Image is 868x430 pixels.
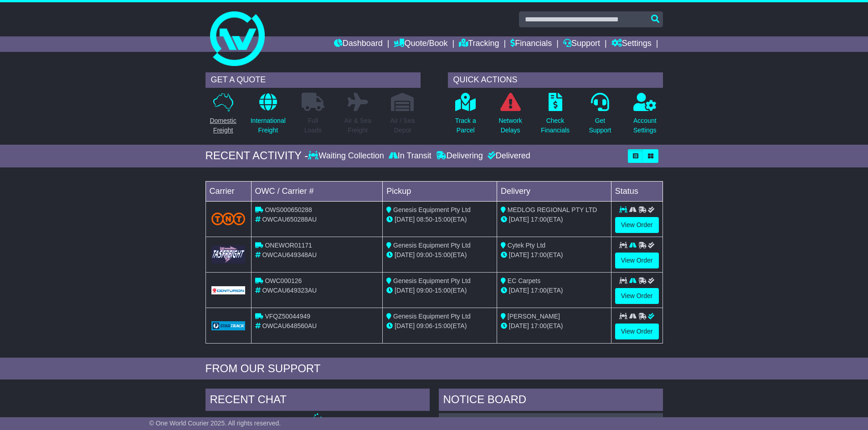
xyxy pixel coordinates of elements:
[508,242,545,249] span: Cytek Pty Ltd
[334,36,383,52] a: Dashboard
[501,321,607,331] div: (ETA)
[508,206,597,213] span: MEDLOG REGIONAL PTY LTD
[563,36,600,52] a: Support
[531,287,547,294] span: 17:00
[395,322,415,329] span: [DATE]
[395,251,415,258] span: [DATE]
[531,251,547,258] span: 17:00
[209,92,236,140] a: DomesticFreight
[386,250,493,260] div: - (ETA)
[455,92,477,140] a: Track aParcel
[205,149,308,162] div: RECENT ACTIVITY -
[434,151,485,161] div: Delivering
[395,287,415,294] span: [DATE]
[531,216,547,223] span: 17:00
[262,216,317,223] span: OWCAU650288AU
[386,321,493,331] div: - (ETA)
[611,36,652,52] a: Settings
[211,245,246,263] img: GetCarrierServiceLogo
[393,277,471,284] span: Genesis Equipment Pty Ltd
[416,216,432,223] span: 08:50
[541,116,570,135] p: Check Financials
[386,286,493,295] div: - (ETA)
[509,322,529,329] span: [DATE]
[250,92,286,140] a: InternationalFreight
[508,313,560,320] span: [PERSON_NAME]
[615,253,659,268] a: View Order
[386,215,493,224] div: - (ETA)
[501,286,607,295] div: (ETA)
[262,322,317,329] span: OWCAU648560AU
[211,212,246,225] img: TNT_Domestic.png
[393,242,471,249] span: Genesis Equipment Pty Ltd
[498,92,522,140] a: NetworkDelays
[615,324,659,339] a: View Order
[386,151,434,161] div: In Transit
[448,72,663,88] div: QUICK ACTIONS
[633,92,657,140] a: AccountSettings
[205,362,663,375] div: FROM OUR SUPPORT
[498,116,522,135] p: Network Delays
[344,116,371,135] p: Air & Sea Freight
[205,72,421,88] div: GET A QUOTE
[265,313,310,320] span: VFQZ50044949
[633,116,657,135] p: Account Settings
[383,181,497,201] td: Pickup
[439,389,663,413] div: NOTICE BOARD
[501,215,607,224] div: (ETA)
[497,181,611,201] td: Delivery
[251,116,286,135] p: International Freight
[435,251,451,258] span: 15:00
[393,206,471,213] span: Genesis Equipment Pty Ltd
[210,116,236,135] p: Domestic Freight
[251,181,383,201] td: OWC / Carrier #
[531,322,547,329] span: 17:00
[611,181,663,201] td: Status
[435,216,451,223] span: 15:00
[393,313,471,320] span: Genesis Equipment Pty Ltd
[615,217,659,233] a: View Order
[265,206,312,213] span: OWS000650288
[262,287,317,294] span: OWCAU649323AU
[501,250,607,260] div: (ETA)
[435,322,451,329] span: 15:00
[394,36,447,52] a: Quote/Book
[510,36,552,52] a: Financials
[416,287,432,294] span: 09:00
[390,116,415,135] p: Air / Sea Depot
[455,116,476,135] p: Track a Parcel
[588,92,611,140] a: GetSupport
[211,321,246,330] img: GetCarrierServiceLogo
[508,277,540,284] span: EC Carpets
[265,277,302,284] span: OWC000126
[395,216,415,223] span: [DATE]
[540,92,570,140] a: CheckFinancials
[416,251,432,258] span: 09:00
[435,287,451,294] span: 15:00
[509,216,529,223] span: [DATE]
[205,181,251,201] td: Carrier
[308,151,386,161] div: Waiting Collection
[459,36,499,52] a: Tracking
[416,322,432,329] span: 09:06
[509,287,529,294] span: [DATE]
[485,151,530,161] div: Delivered
[205,389,430,413] div: RECENT CHAT
[589,116,611,135] p: Get Support
[509,251,529,258] span: [DATE]
[265,242,312,249] span: ONEWOR01171
[302,116,324,135] p: Full Loads
[262,251,317,258] span: OWCAU649348AU
[211,286,246,294] img: GetCarrierServiceLogo
[149,420,281,427] span: © One World Courier 2025. All rights reserved.
[615,288,659,304] a: View Order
